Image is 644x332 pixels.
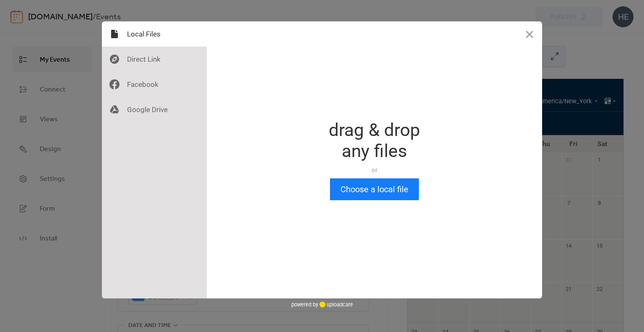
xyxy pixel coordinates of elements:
[329,166,420,174] div: or
[318,301,353,308] a: uploadcare
[102,47,207,72] div: Direct Link
[102,97,207,122] div: Google Drive
[330,178,419,200] button: Choose a local file
[517,21,542,47] button: Close
[329,120,420,162] div: drag & drop any files
[102,21,207,47] div: Local Files
[291,298,353,311] div: powered by
[102,72,207,97] div: Facebook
